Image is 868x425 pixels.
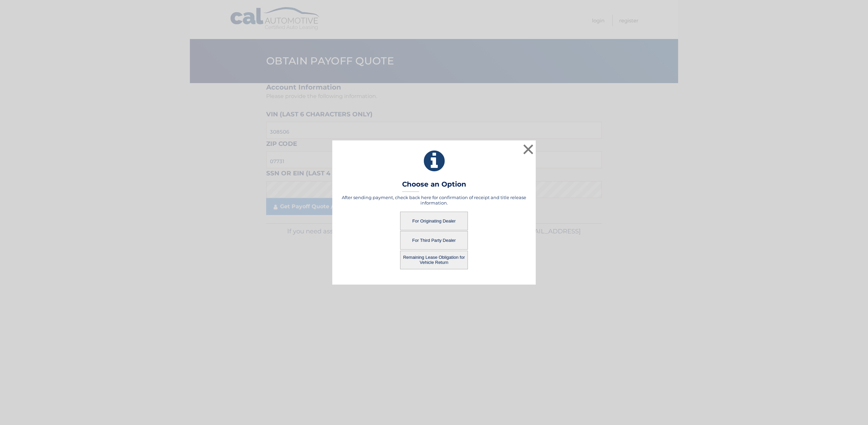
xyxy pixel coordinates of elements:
[400,251,468,269] button: Remaining Lease Obligation for Vehicle Return
[400,231,468,250] button: For Third Party Dealer
[521,142,535,156] button: ×
[400,212,468,230] button: For Originating Dealer
[402,180,466,192] h3: Choose an Option
[341,195,527,206] h5: After sending payment, check back here for confirmation of receipt and title release information.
